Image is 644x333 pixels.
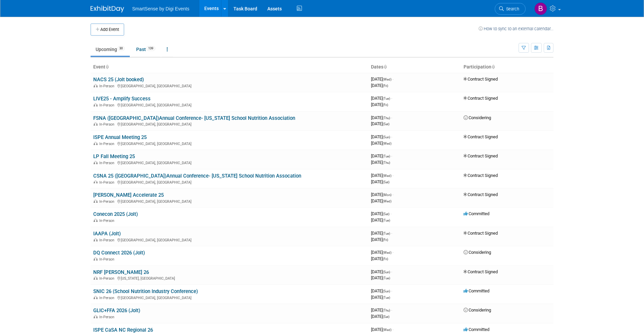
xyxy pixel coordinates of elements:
span: [DATE] [371,269,392,274]
span: - [391,269,392,274]
img: ExhibitDay [91,6,124,12]
span: Contract Signed [464,134,498,139]
a: IAAPA (Jolt) [93,231,121,237]
span: (Sat) [383,212,389,216]
img: In-Person Event [94,103,98,106]
a: NRF [PERSON_NAME] 26 [93,269,149,275]
div: [GEOGRAPHIC_DATA], [GEOGRAPHIC_DATA] [93,121,366,127]
span: [DATE] [371,327,393,332]
span: [DATE] [371,211,391,216]
th: Participation [461,61,553,73]
span: (Tue) [383,296,390,299]
span: Contract Signed [464,96,498,101]
span: (Thu) [383,308,390,312]
th: Dates [368,61,461,73]
div: [GEOGRAPHIC_DATA], [GEOGRAPHIC_DATA] [93,179,366,185]
div: [GEOGRAPHIC_DATA], [GEOGRAPHIC_DATA] [93,141,366,146]
span: - [391,307,392,313]
span: - [392,173,393,178]
span: 30 [117,46,125,51]
img: In-Person Event [94,276,98,280]
span: In-Person [99,161,116,165]
span: Committed [464,327,489,332]
span: [DATE] [371,314,389,319]
a: Sort by Participation Type [491,64,495,69]
span: [DATE] [371,231,392,236]
span: [DATE] [371,160,390,165]
img: Brooke Howes [534,2,547,15]
div: [GEOGRAPHIC_DATA], [GEOGRAPHIC_DATA] [93,237,366,242]
span: (Wed) [383,251,391,254]
span: 139 [146,46,155,51]
a: How to sync to an external calendar... [479,26,553,31]
span: [DATE] [371,83,388,88]
span: (Wed) [383,142,391,145]
a: Upcoming30 [91,43,130,56]
span: [DATE] [371,250,393,255]
span: (Fri) [383,238,388,242]
img: In-Person Event [94,142,98,145]
a: Search [495,3,526,15]
img: In-Person Event [94,180,98,184]
span: (Wed) [383,328,391,332]
div: [US_STATE], [GEOGRAPHIC_DATA] [93,275,366,281]
span: (Thu) [383,116,390,120]
span: (Sat) [383,180,389,184]
span: (Wed) [383,174,391,178]
span: - [390,211,391,216]
a: Sort by Event Name [105,64,109,69]
span: [DATE] [371,295,390,300]
span: - [391,134,392,139]
span: [DATE] [371,96,392,101]
span: In-Person [99,315,116,319]
span: Considering [464,307,491,313]
a: SNIC 26 (School Nutrition Industry Conference) [93,288,198,294]
div: [GEOGRAPHIC_DATA], [GEOGRAPHIC_DATA] [93,198,366,204]
span: (Wed) [383,78,391,81]
a: LP Fall Meeting 25 [93,153,135,159]
img: In-Person Event [94,199,98,203]
div: [GEOGRAPHIC_DATA], [GEOGRAPHIC_DATA] [93,83,366,88]
span: [DATE] [371,121,389,126]
span: [DATE] [371,153,392,158]
a: Past139 [131,43,160,56]
span: [DATE] [371,77,393,82]
span: Considering [464,115,491,120]
img: In-Person Event [94,84,98,87]
a: Sort by Start Date [383,64,387,69]
span: - [392,250,393,255]
span: (Tue) [383,232,390,235]
span: [DATE] [371,275,390,280]
span: Contract Signed [464,269,498,274]
span: (Tue) [383,276,390,280]
span: (Wed) [383,199,391,203]
a: CSNA 25 ([GEOGRAPHIC_DATA])Annual Conference- [US_STATE] School Nutrition Assocation [93,173,301,179]
span: [DATE] [371,173,393,178]
span: Committed [464,288,489,293]
span: Considering [464,250,491,255]
a: DQ Connect 2026 (Jolt) [93,250,145,256]
span: (Tue) [383,154,390,158]
span: - [392,327,393,332]
span: (Fri) [383,257,388,261]
img: In-Person Event [94,238,98,241]
span: In-Person [99,276,116,281]
div: [GEOGRAPHIC_DATA], [GEOGRAPHIC_DATA] [93,160,366,165]
span: (Tue) [383,97,390,100]
div: [GEOGRAPHIC_DATA], [GEOGRAPHIC_DATA] [93,102,366,107]
span: SmartSense by Digi Events [132,6,189,11]
button: Add Event [91,23,124,36]
a: GLIC+FFA 2026 (Jolt) [93,307,140,314]
span: (Tue) [383,219,390,222]
span: In-Person [99,238,116,242]
span: Contract Signed [464,153,498,158]
span: - [391,153,392,158]
span: (Sat) [383,122,389,126]
a: NACS 25 (Jolt booked) [93,77,144,83]
span: In-Person [99,219,116,223]
span: [DATE] [371,141,391,146]
span: - [391,288,392,293]
span: (Fri) [383,84,388,88]
a: Conecon 2025 (Jolt) [93,211,138,217]
span: In-Person [99,296,116,300]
